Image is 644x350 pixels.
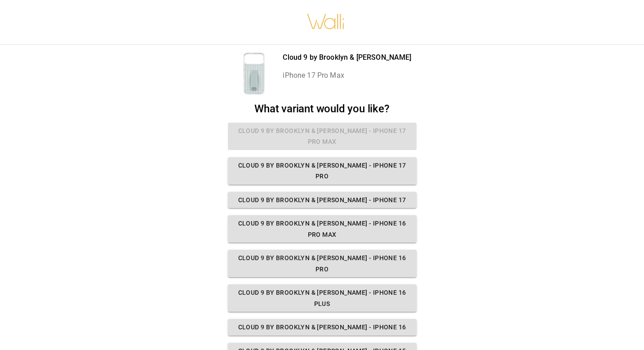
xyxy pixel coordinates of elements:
[228,284,417,312] button: Cloud 9 by Brooklyn & [PERSON_NAME] - iPhone 16 Plus
[228,250,417,277] button: Cloud 9 by Brooklyn & [PERSON_NAME] - iPhone 16 Pro
[306,2,345,41] img: walli-inc.myshopify.com
[228,192,417,208] button: Cloud 9 by Brooklyn & [PERSON_NAME] - iPhone 17
[228,319,417,336] button: Cloud 9 by Brooklyn & [PERSON_NAME] - iPhone 16
[228,157,417,185] button: Cloud 9 by Brooklyn & [PERSON_NAME] - iPhone 17 Pro
[228,102,417,115] h2: What variant would you like?
[228,215,417,243] button: Cloud 9 by Brooklyn & [PERSON_NAME] - iPhone 16 Pro Max
[283,52,411,63] p: Cloud 9 by Brooklyn & [PERSON_NAME]
[283,70,411,81] p: iPhone 17 Pro Max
